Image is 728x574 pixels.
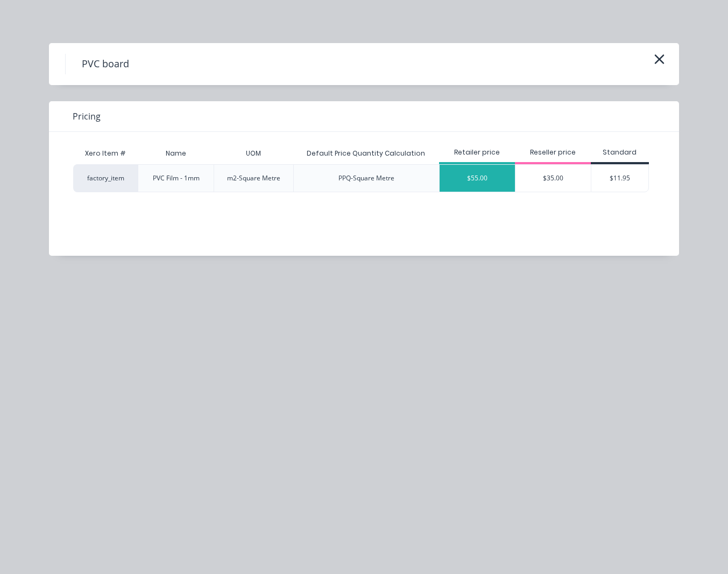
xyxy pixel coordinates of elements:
h4: PVC board [65,54,145,74]
div: Retailer price [439,148,515,157]
div: $55.00 [440,165,515,192]
div: PPQ-Square Metre [338,173,394,183]
div: Xero Item # [73,143,138,164]
div: Name [157,140,195,167]
div: $35.00 [515,165,591,192]
div: UOM [237,140,270,167]
div: factory_item [73,164,138,192]
div: Reseller price [515,148,591,157]
div: PVC Film - 1mm [153,173,200,183]
div: Default Price Quantity Calculation [298,140,434,167]
div: m2-Square Metre [227,173,280,183]
div: $11.95 [591,165,649,192]
div: Standard [591,148,649,157]
span: Pricing [73,110,101,123]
